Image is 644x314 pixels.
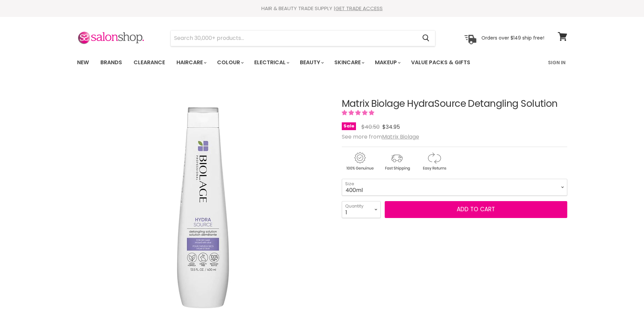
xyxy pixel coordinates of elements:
[342,151,378,172] img: genuine.gif
[249,55,293,70] a: Electrical
[170,30,435,46] form: Product
[342,109,376,117] span: 5.00 stars
[416,151,452,172] img: returns.gif
[335,5,383,12] a: GET TRADE ACCESS
[342,133,419,141] span: See more from
[69,53,576,72] nav: Main
[171,55,211,70] a: Haircare
[544,55,570,70] a: Sign In
[295,55,328,70] a: Beauty
[385,201,567,218] button: Add to cart
[382,133,419,141] a: Matrix Biolage
[417,30,435,46] button: Search
[342,99,567,109] h1: Matrix Biolage HydraSource Detangling Solution
[72,55,94,70] a: New
[361,123,380,131] span: $40.50
[370,55,405,70] a: Makeup
[171,30,417,46] input: Search
[69,5,576,12] div: HAIR & BEAUTY TRADE SUPPLY |
[72,53,510,72] ul: Main menu
[406,55,475,70] a: Value Packs & Gifts
[342,122,356,130] span: Sale
[481,35,544,41] p: Orders over $149 ship free!
[95,55,127,70] a: Brands
[379,151,415,172] img: shipping.gif
[457,205,495,213] span: Add to cart
[212,55,248,70] a: Colour
[342,201,381,218] select: Quantity
[382,123,400,131] span: $34.95
[329,55,368,70] a: Skincare
[128,55,170,70] a: Clearance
